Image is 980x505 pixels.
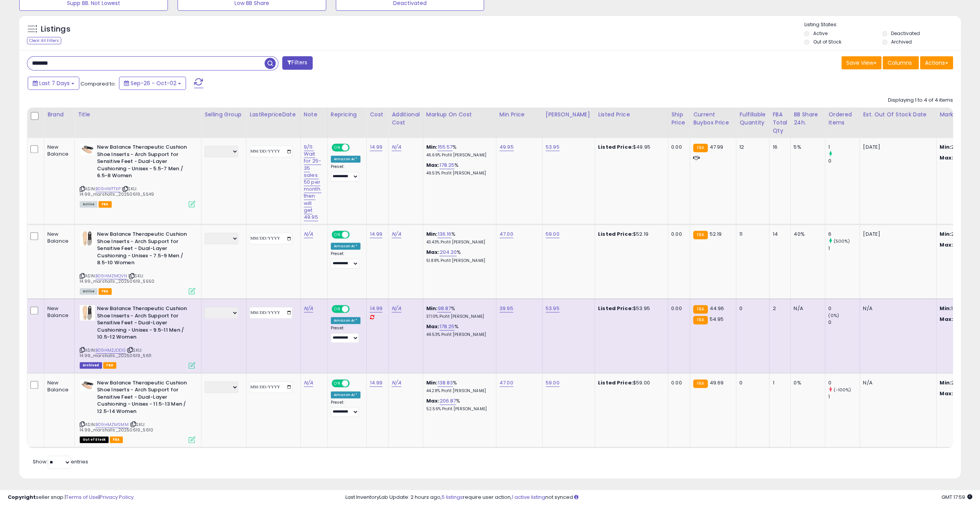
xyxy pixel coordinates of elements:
[439,161,454,169] a: 178.25
[772,111,787,135] div: FBA Total Qty
[828,158,859,164] div: 0
[80,144,95,155] img: 31nepJr+oZL._SL40_.jpg
[671,379,684,386] div: 0.00
[598,231,662,238] div: $52.19
[370,143,382,151] a: 14.99
[828,111,856,127] div: Ordered Items
[888,97,953,104] div: Displaying 1 to 4 of 4 items
[80,436,109,443] span: All listings that are currently out of stock and unavailable for purchase on Amazon
[813,39,841,45] label: Out of Stock
[671,144,684,151] div: 0.00
[426,230,438,238] b: Min:
[331,243,361,250] div: Amazon AI *
[772,231,784,238] div: 14
[671,305,684,312] div: 0.00
[80,379,95,391] img: 31nepJr+oZL._SL40_.jpg
[423,107,496,138] th: The percentage added to the cost of goods (COGS) that forms the calculator for Min & Max prices.
[80,186,154,197] span: | SKU: 14.99_marshalls_20250619_5549
[833,387,851,393] small: (-100%)
[863,111,933,119] div: Est. Out Of Stock Date
[33,458,88,465] span: Show: entries
[437,143,452,151] a: 155.57
[97,379,191,417] b: New Balance Therapeutic Cushion Shoe Inserts - Arch Support for Sensitive Feet - Dual-Layer Cushi...
[426,332,490,337] p: 49.53% Profit [PERSON_NAME]
[940,154,953,161] strong: Max:
[80,231,195,294] div: ASIN:
[392,305,401,312] a: N/A
[331,164,361,181] div: Preset:
[204,111,243,119] div: Selling Group
[426,144,490,158] div: %
[332,306,342,312] span: ON
[331,251,361,268] div: Preset:
[426,161,440,169] b: Max:
[331,391,361,398] div: Amazon AI *
[80,201,97,208] span: All listings currently available for purchase on Amazon
[693,144,707,152] small: FBA
[47,379,69,393] div: New Balance
[794,305,819,312] div: N/A
[331,317,361,324] div: Amazon AI *
[80,379,195,442] div: ASIN:
[794,144,819,151] div: 5%
[370,379,382,387] a: 14.99
[693,379,707,388] small: FBA
[348,232,361,238] span: OFF
[794,379,819,386] div: 0%
[499,230,513,238] a: 47.00
[891,30,920,37] label: Deactivated
[710,230,722,238] span: 52.19
[940,241,953,248] strong: Max:
[28,77,79,90] button: Last 7 Days
[41,24,70,35] h5: Listings
[439,323,454,331] a: 178.25
[131,79,176,87] span: Sep-26 - Oct-02
[693,111,733,127] div: Current Buybox Price
[828,245,859,252] div: 1
[940,143,951,151] strong: Min:
[80,144,195,206] div: ASIN:
[546,230,560,238] a: 59.00
[426,379,438,386] b: Min:
[426,258,490,263] p: 51.88% Profit [PERSON_NAME]
[392,230,401,238] a: N/A
[345,494,972,501] div: Last InventoryLab Update: 2 hours ago, require user action, not synced.
[710,315,724,323] span: 54.95
[95,186,121,192] a: B09HN1TTXP
[739,379,763,386] div: 0
[426,240,490,245] p: 43.43% Profit [PERSON_NAME]
[426,323,440,330] b: Max:
[940,379,951,386] strong: Min:
[863,305,930,312] p: N/A
[598,144,662,151] div: $49.95
[426,305,438,312] b: Min:
[739,305,763,312] div: 0
[95,273,127,279] a: B09HMZMQVN
[940,315,953,323] strong: Max:
[888,59,912,67] span: Columns
[47,111,71,119] div: Brand
[863,144,930,151] p: [DATE]
[883,56,919,69] button: Columns
[772,379,784,386] div: 1
[828,379,859,386] div: 0
[80,362,102,369] span: Listings that have been deleted from Seller Central
[693,305,707,314] small: FBA
[940,230,951,238] strong: Min:
[348,144,361,151] span: OFF
[794,111,822,127] div: BB Share 24h.
[426,388,490,394] p: 44.28% Profit [PERSON_NAME]
[8,494,134,501] div: seller snap | |
[97,144,191,181] b: New Balance Therapeutic Cushion Shoe Inserts - Arch Support for Sensitive Feet - Dual-Layer Cushi...
[304,143,322,221] a: 9/11: Wait for 25-35 sales. 50 per month. then will get 49.95
[99,201,112,208] span: FBA
[512,493,545,501] a: 1 active listing
[97,305,191,343] b: New Balance Therapeutic Cushion Shoe Inserts - Arch Support for Sensitive Feet - Dual-Layer Cushi...
[828,393,859,400] div: 1
[392,111,420,127] div: Additional Cost
[80,421,153,433] span: | SKU: 14.99_marshalls_20250619_5610
[246,107,301,138] th: CSV column name: cust_attr_4_LastRepriceDate
[27,37,61,44] div: Clear All Filters
[863,231,930,238] p: [DATE]
[941,493,972,501] span: 2025-10-10 17:59 GMT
